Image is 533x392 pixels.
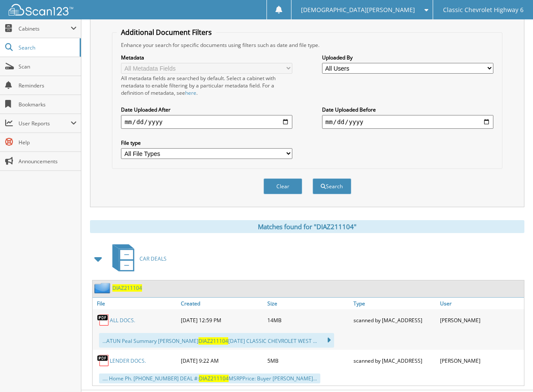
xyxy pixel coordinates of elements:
[121,115,292,129] input: start
[112,284,142,292] a: DIAZ211104
[265,352,351,369] div: 5MB
[19,44,75,51] span: Search
[121,139,292,146] label: File type
[99,333,334,348] div: ...ATUN Peal Summary [PERSON_NAME] [DATE] CLASSIC CHEVROLET WEST ...
[199,375,229,382] span: DIAZ211104
[19,82,77,89] span: Reminders
[90,220,524,233] div: Matches found for "DIAZ211104"
[438,298,524,309] a: User
[117,28,216,37] legend: Additional Document Filters
[110,357,146,364] a: LENDER DOCS.
[443,7,524,12] span: Classic Chevrolet Highway 6
[351,352,437,369] div: scanned by [MAC_ADDRESS]
[121,106,292,113] label: Date Uploaded After
[94,283,112,293] img: folder2.png
[139,255,167,262] span: CAR DEALS
[179,298,265,309] a: Created
[198,337,228,345] span: DIAZ211104
[265,311,351,329] div: 14MB
[19,101,77,108] span: Bookmarks
[97,354,110,367] img: PDF.png
[351,298,437,309] a: Type
[322,54,493,61] label: Uploaded By
[179,311,265,329] div: [DATE] 12:59 PM
[490,351,533,392] iframe: Chat Widget
[179,352,265,369] div: [DATE] 9:22 AM
[19,63,77,70] span: Scan
[263,178,302,194] button: Clear
[438,352,524,369] div: [PERSON_NAME]
[121,54,292,61] label: Metadata
[121,75,292,96] div: All metadata fields are searched by default. Select a cabinet with metadata to enable filtering b...
[117,41,497,49] div: Enhance your search for specific documents using filters such as date and file type.
[19,25,71,32] span: Cabinets
[301,7,415,12] span: [DEMOGRAPHIC_DATA][PERSON_NAME]
[107,242,167,276] a: CAR DEALS
[313,178,351,194] button: Search
[93,298,179,309] a: File
[265,298,351,309] a: Size
[19,139,77,146] span: Help
[185,89,196,96] a: here
[99,373,320,383] div: .... Home Ph. [PHONE_NUMBER] DEAL #: MSRPPrice: Buyer [PERSON_NAME]...
[19,120,71,127] span: User Reports
[9,4,73,16] img: scan123-logo-white.svg
[322,106,493,113] label: Date Uploaded Before
[438,311,524,329] div: [PERSON_NAME]
[110,317,135,324] a: ALL DOCS.
[322,115,493,129] input: end
[19,158,77,165] span: Announcements
[97,314,110,327] img: PDF.png
[351,311,437,329] div: scanned by [MAC_ADDRESS]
